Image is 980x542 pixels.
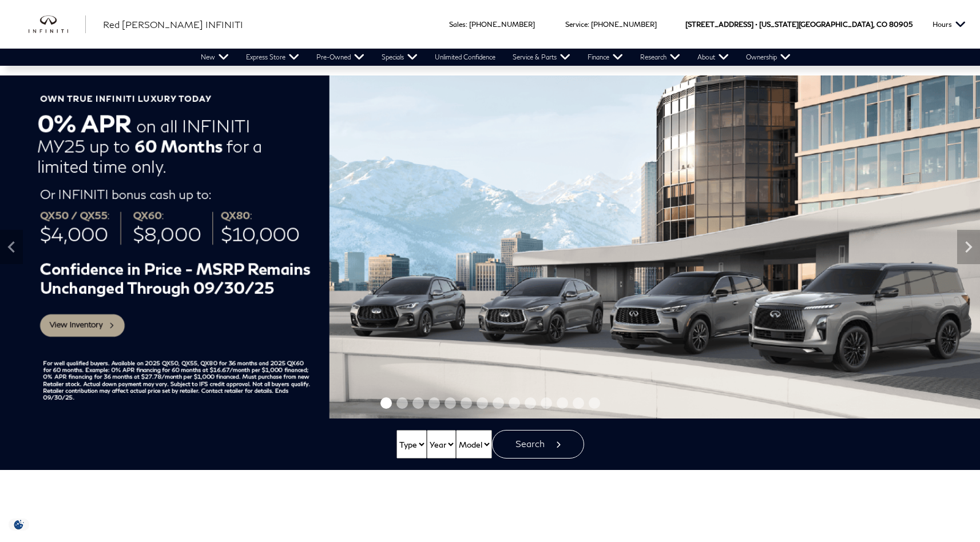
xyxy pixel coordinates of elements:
a: Service & Parts [504,49,579,66]
span: Go to slide 10 [525,397,536,409]
button: Search [492,430,584,459]
a: Specials [373,49,426,66]
nav: Main Navigation [192,49,799,66]
a: Unlimited Confidence [426,49,504,66]
span: Go to slide 7 [477,397,488,409]
span: Go to slide 11 [541,397,552,409]
span: Go to slide 6 [461,397,472,409]
a: Express Store [237,49,308,66]
a: [STREET_ADDRESS] • [US_STATE][GEOGRAPHIC_DATA], CO 80905 [685,20,912,29]
a: Pre-Owned [308,49,373,66]
span: Go to slide 2 [396,397,408,409]
a: About [689,49,737,66]
a: [PHONE_NUMBER] [591,20,657,29]
img: Opt-Out Icon [6,519,32,531]
a: [PHONE_NUMBER] [469,20,535,29]
span: Go to slide 12 [557,397,568,409]
img: INFINITI [29,15,86,34]
span: Go to slide 3 [412,397,424,409]
span: : [466,20,467,29]
select: Vehicle Year [427,430,456,459]
a: Research [632,49,689,66]
select: Vehicle Type [396,430,427,459]
select: Vehicle Model [456,430,492,459]
a: Finance [579,49,632,66]
span: Sales [449,20,466,29]
a: Red [PERSON_NAME] INFINITI [103,18,243,31]
span: Go to slide 4 [428,397,440,409]
span: Go to slide 5 [445,397,456,409]
span: Red [PERSON_NAME] INFINITI [103,19,243,30]
span: Go to slide 1 [380,397,392,409]
span: Go to slide 9 [509,397,520,409]
span: Service [565,20,588,29]
span: : [588,20,589,29]
div: Next [957,230,980,264]
a: Ownership [737,49,799,66]
section: Click to Open Cookie Consent Modal [6,519,32,531]
span: Go to slide 8 [493,397,504,409]
span: Go to slide 14 [589,397,600,409]
span: Go to slide 13 [573,397,584,409]
a: New [192,49,237,66]
a: infiniti [29,15,86,34]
